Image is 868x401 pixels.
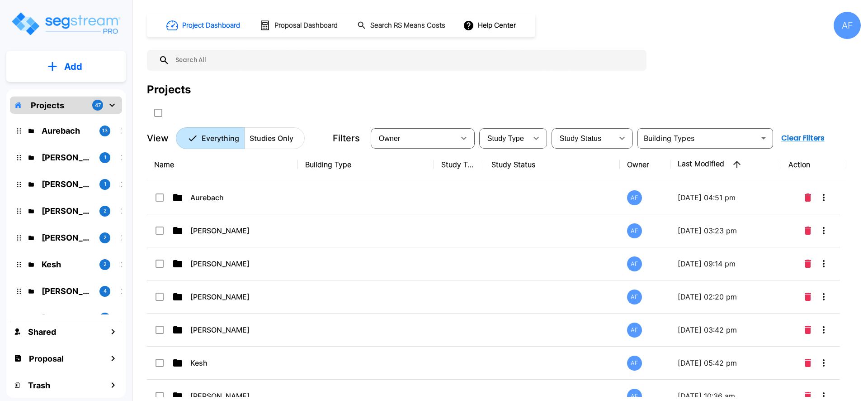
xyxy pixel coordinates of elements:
h1: Trash [28,379,50,391]
p: 1 [104,180,106,188]
p: Projects [31,99,64,111]
p: [DATE] 03:23 pm [678,225,774,236]
p: [PERSON_NAME] [190,225,281,236]
input: Building Types [640,132,755,145]
p: [PERSON_NAME] [190,324,281,335]
p: [DATE] 02:20 pm [678,291,774,302]
button: More-Options [815,188,833,207]
button: More-Options [815,255,833,273]
button: Delete [801,188,815,207]
button: Studies Only [244,127,305,149]
button: Delete [801,288,815,306]
p: 4 [104,287,107,295]
p: Aurebach [42,125,92,137]
th: Action [781,148,847,181]
p: Barry Donath [42,205,92,217]
button: Delete [801,354,815,372]
p: Everything [202,133,239,144]
p: [DATE] 04:51 pm [678,192,774,203]
button: More-Options [815,321,833,339]
p: Kesh [42,258,92,271]
h1: Shared [28,326,56,338]
div: Select [553,126,613,151]
h1: Proposal [29,353,64,365]
p: Filters [333,131,360,145]
div: AF [627,190,642,205]
th: Name [147,148,298,181]
button: Delete [801,255,815,273]
p: Add [64,60,82,73]
p: Ari Eisenman [42,232,92,244]
p: 2 [104,261,107,268]
button: More-Options [815,354,833,372]
button: Help Center [461,17,519,34]
p: 13 [102,127,108,135]
p: Kesh [190,358,281,368]
th: Building Type [298,148,434,181]
div: Select [373,126,455,151]
p: 47 [95,101,101,109]
p: 1 [104,154,106,161]
p: 2 [104,207,107,215]
p: Aurebach [190,192,281,203]
p: Chuny Herzka [42,312,92,324]
button: Everything [176,127,245,149]
button: More-Options [815,222,833,240]
span: Owner [379,135,401,142]
button: Open [757,132,770,145]
th: Last Modified [670,148,781,181]
img: Logo [10,11,121,37]
div: Platform [176,127,305,149]
div: AF [834,12,861,39]
div: Projects [147,82,191,98]
button: Add [6,53,126,80]
th: Study Status [484,148,620,181]
div: AF [627,256,642,271]
div: AF [627,356,642,371]
button: Project Dashboard [163,15,245,35]
p: View [147,131,169,145]
div: AF [627,323,642,338]
button: Delete [801,321,815,339]
div: AF [627,290,642,304]
p: [DATE] 03:42 pm [678,324,774,335]
p: Isaak Markovitz [42,178,92,190]
p: 2 [104,314,107,322]
p: [PERSON_NAME] [190,291,281,302]
p: Studies Only [250,133,293,144]
button: Clear Filters [778,129,828,147]
button: Delete [801,222,815,240]
p: 2 [104,234,107,242]
button: Search RS Means Costs [354,17,450,34]
p: [DATE] 09:14 pm [678,258,774,269]
th: Owner [620,148,670,181]
p: [DATE] 05:42 pm [678,358,774,368]
span: Study Type [487,135,524,142]
p: [PERSON_NAME] [190,258,281,269]
div: AF [627,223,642,238]
button: More-Options [815,288,833,306]
p: Josh Strum [42,285,92,297]
p: Jay Hershowitz [42,151,92,164]
button: SelectAll [149,104,167,122]
input: Search All [170,50,642,71]
button: Proposal Dashboard [256,16,343,35]
h1: Search RS Means Costs [370,20,445,31]
h1: Project Dashboard [182,20,240,31]
th: Study Type [434,148,484,181]
div: Select [481,126,527,151]
h1: Proposal Dashboard [274,20,338,31]
span: Study Status [560,135,602,142]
